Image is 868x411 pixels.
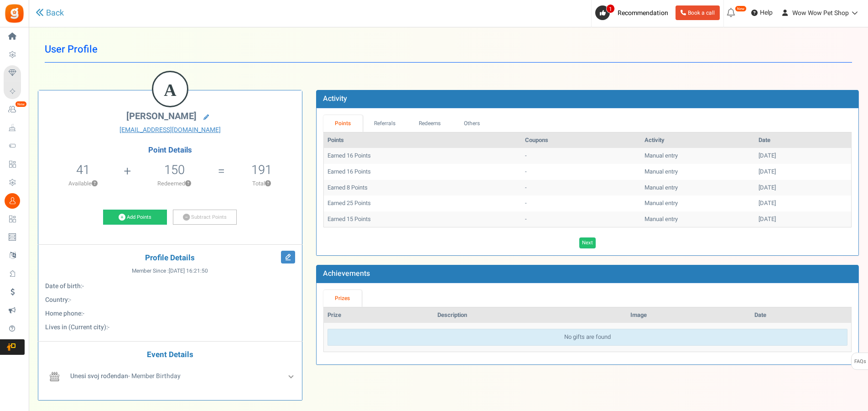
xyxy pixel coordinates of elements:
span: Manual entry [645,151,678,160]
b: Country [45,295,68,305]
div: No gifts are found [327,329,847,346]
a: Book a call [676,5,720,20]
a: [EMAIL_ADDRESS][DOMAIN_NAME] [45,126,295,135]
span: Manual entry [645,199,678,207]
td: Earned 16 Points [324,164,521,180]
a: Referrals [363,115,407,132]
span: Wow Wow Pet Shop [792,8,849,18]
th: Activity [641,132,755,148]
a: 1 Recommendation [595,5,672,20]
a: Add Points [103,210,167,225]
a: Prizes [323,290,362,307]
span: [PERSON_NAME] [126,110,197,123]
p: : [45,282,295,291]
td: - [521,211,641,227]
span: Manual entry [645,215,678,223]
a: Help [748,5,776,20]
span: 1 [606,4,615,13]
b: Achievements [323,268,370,279]
td: - [521,148,641,164]
th: Date [755,132,851,148]
button: ? [185,181,191,187]
span: Member Since : [132,267,208,275]
img: Gratisfaction [4,3,25,24]
a: Redeems [407,115,452,132]
a: New [4,102,25,117]
th: Date [751,307,851,323]
td: - [521,180,641,196]
p: : [45,309,295,318]
a: Points [323,115,363,132]
th: Image [627,307,751,323]
em: New [735,5,747,12]
span: - [108,322,109,332]
span: - [69,295,71,305]
div: [DATE] [759,184,847,192]
div: [DATE] [759,168,847,176]
p: Total [226,179,297,188]
span: FAQs [854,353,866,370]
b: Activity [323,93,347,104]
span: Help [758,8,773,17]
td: Earned 16 Points [324,148,521,164]
th: Points [324,132,521,148]
button: ? [92,181,98,187]
h5: 150 [164,163,185,177]
td: Earned 8 Points [324,180,521,196]
span: [DATE] 16:21:50 [169,267,208,275]
figcaption: A [153,72,187,108]
h4: Event Details [45,351,295,359]
td: Earned 15 Points [324,211,521,227]
span: Manual entry [645,167,678,176]
span: - Member Birthday [70,371,181,381]
b: Date of birth [45,281,81,291]
a: Others [452,115,492,132]
b: Home phone [45,309,81,318]
h4: Profile Details [45,254,295,263]
div: [DATE] [759,215,847,224]
th: Description [434,307,627,323]
span: - [82,281,84,291]
td: - [521,195,641,211]
p: Available [43,179,123,188]
b: Unesi svoj rođendan [70,371,128,381]
h5: 191 [251,163,272,177]
span: Recommendation [618,8,668,18]
div: [DATE] [759,199,847,208]
th: Prize [324,307,434,323]
a: Subtract Points [173,210,237,225]
div: [DATE] [759,152,847,160]
em: New [15,101,27,107]
i: Edit Profile [281,251,295,263]
p: : [45,295,295,305]
button: ? [265,181,271,187]
td: Earned 25 Points [324,195,521,211]
td: - [521,164,641,180]
h4: Point Details [38,146,302,154]
span: Manual entry [645,183,678,192]
h1: User Profile [45,37,852,63]
th: Coupons [521,132,641,148]
p: : [45,323,295,332]
p: Redeemed [132,179,217,188]
b: Lives in (Current city) [45,322,106,332]
span: - [83,309,84,318]
span: 41 [76,161,90,179]
a: Next [579,237,596,248]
